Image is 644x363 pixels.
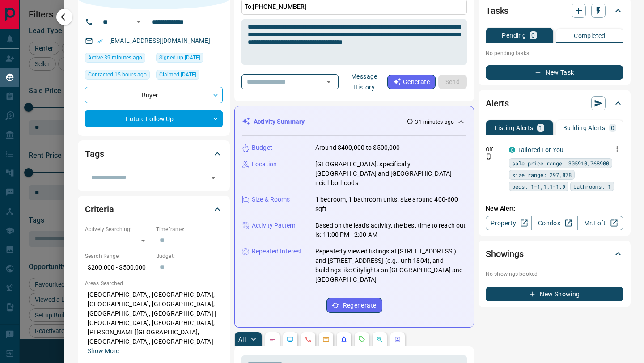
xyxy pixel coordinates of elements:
[394,336,401,343] svg: Agent Actions
[486,145,504,153] p: Off
[495,125,534,131] p: Listing Alerts
[539,125,542,131] p: 1
[387,75,436,89] button: Generate
[486,153,492,160] svg: Push Notification Only
[252,247,302,256] p: Repeated Interest
[159,70,196,79] span: Claimed [DATE]
[85,87,223,103] div: Buyer
[326,298,382,313] button: Regenerate
[238,336,246,342] p: All
[486,4,508,18] h2: Tasks
[109,37,210,44] a: [EMAIL_ADDRESS][DOMAIN_NAME]
[315,247,466,284] p: Repeatedly viewed listings at [STREET_ADDRESS]) and [STREET_ADDRESS] (e.g., unit 1804), and build...
[358,336,365,343] svg: Requests
[315,195,466,214] p: 1 bedroom, 1 bathroom units, size around 400-600 sqft
[85,143,223,165] div: Tags
[85,53,152,65] div: Fri Sep 12 2025
[415,118,454,126] p: 31 minutes ago
[254,117,305,127] p: Activity Summary
[512,170,572,179] span: size range: 297,878
[486,287,623,301] button: New Showing
[88,53,142,62] span: Active 39 minutes ago
[85,70,152,82] div: Thu Sep 11 2025
[486,270,623,278] p: No showings booked
[486,65,623,80] button: New Task
[577,216,623,230] a: Mr.Loft
[611,125,614,131] p: 0
[305,336,312,343] svg: Calls
[207,172,220,184] button: Open
[502,32,526,38] p: Pending
[156,53,223,65] div: Fri Aug 13 2021
[252,143,272,152] p: Budget
[252,160,277,169] p: Location
[253,3,306,10] span: [PHONE_NUMBER]
[133,17,144,27] button: Open
[315,221,466,240] p: Based on the lead's activity, the best time to reach out is: 11:00 PM - 2:00 AM
[88,70,147,79] span: Contacted 15 hours ago
[242,114,466,130] div: Activity Summary31 minutes ago
[486,46,623,60] p: No pending tasks
[341,69,387,94] button: Message History
[315,143,400,152] p: Around $400,000 to $500,000
[563,125,606,131] p: Building Alerts
[322,336,330,343] svg: Emails
[486,216,532,230] a: Property
[518,146,563,153] a: Tailored For You
[97,38,103,44] svg: Email Verified
[509,147,515,153] div: condos.ca
[486,96,509,110] h2: Alerts
[85,287,223,359] p: [GEOGRAPHIC_DATA], [GEOGRAPHIC_DATA], [GEOGRAPHIC_DATA], [GEOGRAPHIC_DATA], [GEOGRAPHIC_DATA], [G...
[531,216,577,230] a: Condos
[85,147,104,161] h2: Tags
[85,279,223,287] p: Areas Searched:
[322,76,335,88] button: Open
[315,160,466,188] p: [GEOGRAPHIC_DATA], specifically [GEOGRAPHIC_DATA] and [GEOGRAPHIC_DATA] neighborhoods
[486,243,623,265] div: Showings
[287,336,294,343] svg: Lead Browsing Activity
[85,110,223,127] div: Future Follow Up
[486,204,623,213] p: New Alert:
[269,336,276,343] svg: Notes
[376,336,383,343] svg: Opportunities
[252,195,290,204] p: Size & Rooms
[340,336,347,343] svg: Listing Alerts
[574,33,606,39] p: Completed
[156,225,223,233] p: Timeframe:
[85,198,223,220] div: Criteria
[85,202,114,216] h2: Criteria
[486,93,623,114] div: Alerts
[156,252,223,260] p: Budget:
[512,182,565,191] span: beds: 1-1,1.1-1.9
[159,53,200,62] span: Signed up [DATE]
[573,182,611,191] span: bathrooms: 1
[486,247,524,261] h2: Showings
[252,221,296,230] p: Activity Pattern
[85,260,152,275] p: $200,000 - $500,000
[531,32,535,38] p: 0
[85,252,152,260] p: Search Range:
[88,346,119,356] button: Show More
[156,70,223,82] div: Wed Sep 13 2023
[512,159,609,168] span: sale price range: 305910,768900
[85,225,152,233] p: Actively Searching:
